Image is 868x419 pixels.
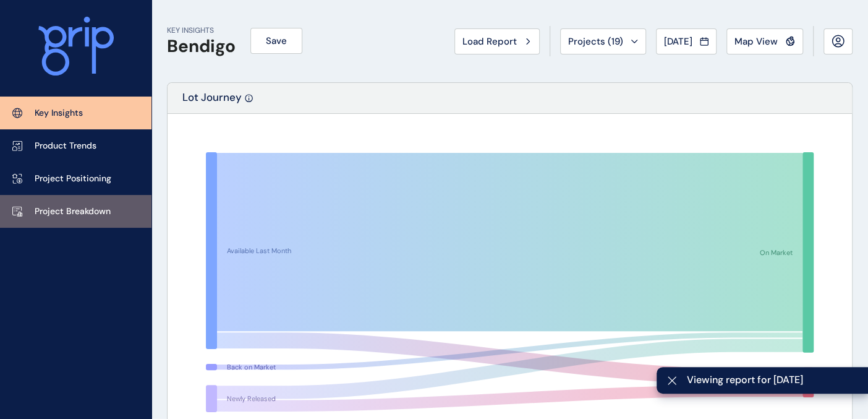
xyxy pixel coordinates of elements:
[560,28,646,54] button: Projects (19)
[734,35,778,48] span: Map View
[687,373,858,387] span: Viewing report for [DATE]
[462,35,517,48] span: Load Report
[35,107,83,119] p: Key Insights
[167,36,236,57] h1: Bendigo
[182,90,242,113] p: Lot Journey
[664,35,692,48] span: [DATE]
[726,28,803,54] button: Map View
[656,28,717,54] button: [DATE]
[35,205,111,218] p: Project Breakdown
[250,28,302,54] button: Save
[35,140,96,152] p: Product Trends
[35,173,111,185] p: Project Positioning
[568,35,623,48] span: Projects ( 19 )
[454,28,540,54] button: Load Report
[167,25,236,36] p: KEY INSIGHTS
[266,35,287,47] span: Save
